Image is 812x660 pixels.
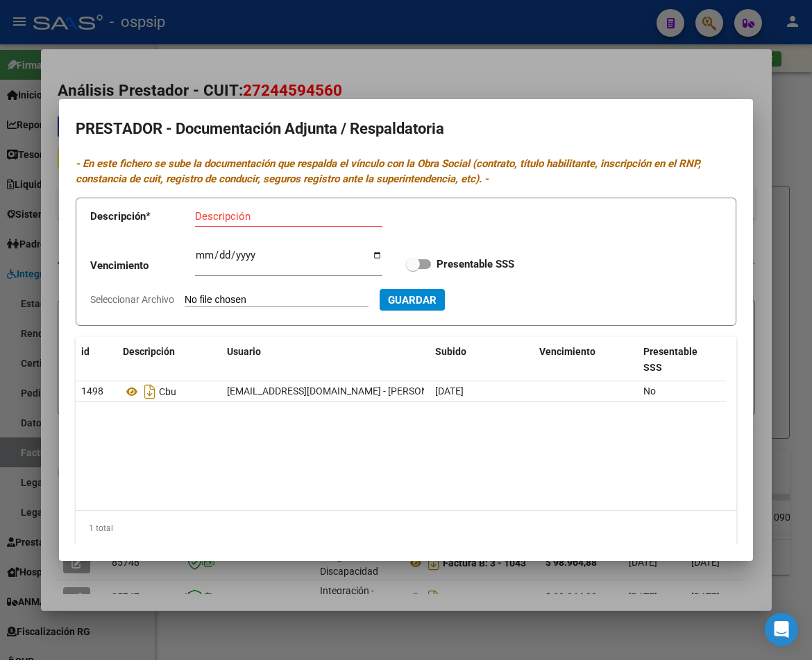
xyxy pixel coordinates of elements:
p: Vencimiento [90,258,195,274]
span: Seleccionar Archivo [90,294,174,305]
datatable-header-cell: Acción [721,337,790,383]
span: id [81,346,90,357]
span: [DATE] [435,385,464,397]
datatable-header-cell: id [76,337,117,383]
span: Cbu [159,386,176,397]
span: [EMAIL_ADDRESS][DOMAIN_NAME] - [PERSON_NAME] [227,385,462,397]
datatable-header-cell: Descripción [117,337,221,383]
datatable-header-cell: Subido [430,337,534,383]
span: Usuario [227,346,261,357]
span: Subido [435,346,466,357]
i: - En este fichero se sube la documentación que respalda el vínculo con la Obra Social (contrato, ... [76,157,701,186]
span: Guardar [388,294,437,306]
datatable-header-cell: Vencimiento [534,337,638,383]
span: Presentable SSS [643,346,697,373]
div: 1 total [76,511,736,546]
i: Descargar documento [141,381,159,403]
h2: PRESTADOR - Documentación Adjunta / Respaldatoria [76,116,736,142]
span: Descripción [123,346,175,357]
datatable-header-cell: Presentable SSS [638,337,721,383]
div: Open Intercom Messenger [765,613,798,646]
span: 1498 [81,385,103,397]
button: Guardar [380,289,445,311]
p: Descripción [90,209,195,225]
strong: Presentable SSS [437,258,514,270]
datatable-header-cell: Usuario [221,337,430,383]
span: No [643,385,656,397]
span: Vencimiento [539,346,595,357]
